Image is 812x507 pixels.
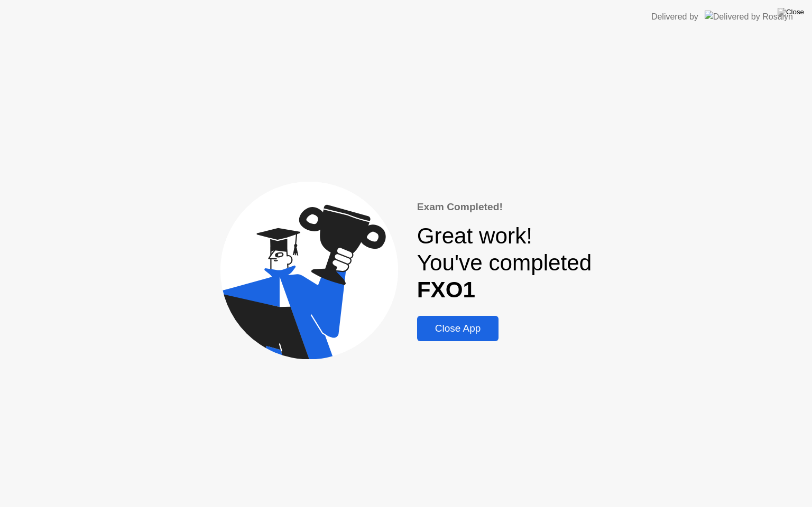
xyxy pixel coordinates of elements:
div: Close App [420,323,496,334]
div: Great work! You've completed [417,223,592,303]
button: Close App [417,316,499,341]
b: FXO1 [417,277,475,302]
div: Exam Completed! [417,200,592,215]
img: Delivered by Rosalyn [705,11,793,23]
img: Close [778,8,804,16]
div: Delivered by [651,11,698,23]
